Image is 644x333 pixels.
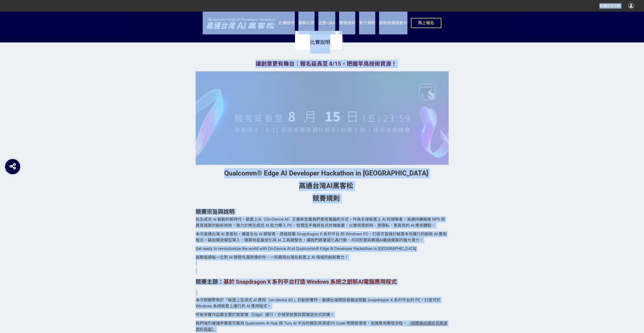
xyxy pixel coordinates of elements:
span: 我們強烈建議參賽者可善用 Qualcomm AI Hub 與 Turu AI 平台的模型資源或VS Code 等開發環境，加速應用開發流程。 [196,321,407,326]
img: 2025高通台灣AI黑客松 [203,17,279,30]
span: 開源資料 [339,20,355,25]
span: 最新公告 [298,20,315,25]
span: 在生成式 AI 驅動的新時代，裝置上AI（On-Device AI）正重新定義我們使用電腦的方式。作為全球裝置上 AI 的領導者，高通持續推進 NPU 與異質運算的創新技術，致力於將生成式 AI... [196,217,445,228]
span: 本次高通台灣 AI 黑客松，廣邀全台 AI 開發者，透過搭載 Snapdragon X 系列平台 的 Windows PC，打造可直接於裝置本地運行的創新 AI 應用程式。藉由開放模型導入、運算... [196,232,447,242]
span: 比賽說明 [279,20,295,25]
a: （相關連結請詳見開源資料頁面） [196,321,447,331]
span: 活動 Q&A [318,20,335,25]
strong: 競賽主題： [196,279,223,285]
span: 說明會精華影片 [379,20,407,25]
a: 開源資料 [339,12,355,34]
span: 馬上報名 [418,20,434,25]
span: 本次競賽聚焦於「裝置上生成式 AI 應用（on-device AI）」的創新實作，邀請台灣開發者藉由搭載 Snapdragon X 系列平台的 PC，打造可於 Windows 系統裝置上運行的 ... [196,298,441,308]
span: 收藏這個活動 [599,4,621,8]
span: 誠摯邀請每一位對 AI 開發充滿熱情的你，一同展現台灣在裝置上 AI 領域的創新實力！ [196,255,348,260]
strong: 讓創意更有舞台｜報名延長至 8/15，把握早鳥技術資源！ [256,61,397,67]
span: Get ready to revolutionize the world with On-Device AI at Qualcomm® Edge AI Developer Hackathon i... [196,246,416,251]
strong: 基於 Snapdragon X 系列平台打造 Windows 系統之創新AI電腦應用程式 [223,279,397,285]
a: 官方規則 [359,12,375,34]
a: 說明會精華影片 [379,12,407,34]
img: c4bb25b3-105c-4717-b3c4-a1d8324043e6.jpg [196,71,449,165]
span: 所有參賽作品需主要於裝置端（Edge）運行，亦接受裝置與雲端混合式架構。 [196,312,334,317]
strong: 高通台灣AI黑客松 [299,182,353,190]
a: 活動 Q&A [318,12,335,34]
span: 官方規則 [359,20,375,25]
a: 比賽說明 [279,12,295,34]
strong: 競賽規則 [313,194,340,203]
span: 比賽說明 [295,31,345,54]
button: 馬上報名 [411,18,441,28]
a: 最新公告 [298,12,315,34]
strong: 競賽宗旨與說明 [196,209,235,215]
strong: Qualcomm® Edge AI Developer Hackathon in [GEOGRAPHIC_DATA] [224,169,428,177]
